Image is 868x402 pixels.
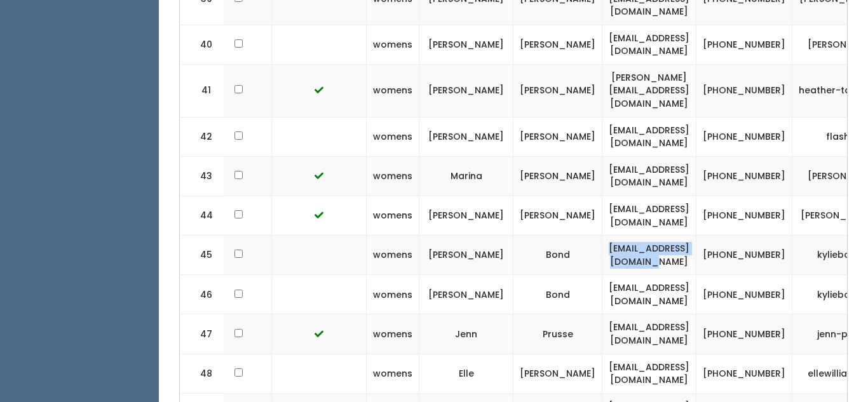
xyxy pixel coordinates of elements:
[180,117,224,156] td: 42
[696,275,792,314] td: [PHONE_NUMBER]
[419,314,513,354] td: Jenn
[696,354,792,393] td: [PHONE_NUMBER]
[602,25,696,64] td: [EMAIL_ADDRESS][DOMAIN_NAME]
[367,314,419,354] td: womens
[602,354,696,393] td: [EMAIL_ADDRESS][DOMAIN_NAME]
[419,156,513,196] td: Marina
[180,314,224,354] td: 47
[513,25,602,64] td: [PERSON_NAME]
[602,64,696,117] td: [PERSON_NAME][EMAIL_ADDRESS][DOMAIN_NAME]
[513,156,602,196] td: [PERSON_NAME]
[180,64,224,117] td: 41
[180,354,224,393] td: 48
[602,236,696,275] td: [EMAIL_ADDRESS][DOMAIN_NAME]
[419,64,513,117] td: [PERSON_NAME]
[180,196,224,235] td: 44
[696,25,792,64] td: [PHONE_NUMBER]
[513,64,602,117] td: [PERSON_NAME]
[696,314,792,354] td: [PHONE_NUMBER]
[367,25,419,64] td: womens
[696,156,792,196] td: [PHONE_NUMBER]
[367,275,419,314] td: womens
[602,156,696,196] td: [EMAIL_ADDRESS][DOMAIN_NAME]
[180,25,224,64] td: 40
[419,354,513,393] td: Elle
[419,196,513,235] td: [PERSON_NAME]
[419,275,513,314] td: [PERSON_NAME]
[602,117,696,156] td: [EMAIL_ADDRESS][DOMAIN_NAME]
[367,354,419,393] td: womens
[419,117,513,156] td: [PERSON_NAME]
[513,196,602,235] td: [PERSON_NAME]
[419,236,513,275] td: [PERSON_NAME]
[513,314,602,354] td: Prusse
[513,117,602,156] td: [PERSON_NAME]
[602,196,696,235] td: [EMAIL_ADDRESS][DOMAIN_NAME]
[180,275,224,314] td: 46
[367,196,419,235] td: womens
[696,64,792,117] td: [PHONE_NUMBER]
[513,236,602,275] td: Bond
[367,64,419,117] td: womens
[367,236,419,275] td: womens
[513,354,602,393] td: [PERSON_NAME]
[602,314,696,354] td: [EMAIL_ADDRESS][DOMAIN_NAME]
[513,275,602,314] td: Bond
[180,236,224,275] td: 45
[419,25,513,64] td: [PERSON_NAME]
[696,196,792,235] td: [PHONE_NUMBER]
[696,236,792,275] td: [PHONE_NUMBER]
[180,156,224,196] td: 43
[367,117,419,156] td: womens
[367,156,419,196] td: womens
[602,275,696,314] td: [EMAIL_ADDRESS][DOMAIN_NAME]
[696,117,792,156] td: [PHONE_NUMBER]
